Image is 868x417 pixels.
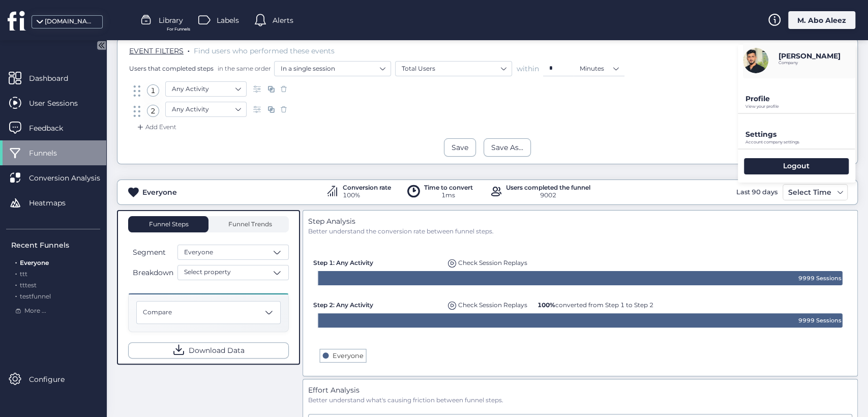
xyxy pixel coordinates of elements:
span: Find users who performed these events [194,46,335,55]
div: Save [452,142,468,153]
p: Settings [745,130,855,139]
div: 1ms [424,191,473,200]
nz-select-item: Any Activity [172,102,240,117]
span: . [15,279,17,289]
span: Everyone [20,259,49,266]
div: Conversion rate [343,185,391,191]
span: Library [159,15,183,26]
text: 9999 Sessions [798,317,842,324]
span: Conversion Analysis [29,172,115,184]
p: Company [779,61,841,65]
div: Save As... [491,142,523,153]
div: Recent Funnels [11,240,100,251]
span: . [15,268,17,278]
button: Download Data [128,342,289,359]
span: For Funnels [167,26,190,33]
div: Better understand the conversion rate between funnel steps. [308,227,852,236]
button: Segment [128,246,175,258]
text: 9999 Sessions [798,275,842,282]
div: Step 2: Any Activity [313,296,440,310]
div: Better understand what's causing friction between funnel steps. [308,396,852,405]
span: Labels [217,15,239,26]
p: Account company settings [745,140,855,144]
div: Everyone [142,187,177,198]
b: 100% [537,301,555,309]
span: Everyone [184,248,213,257]
div: 100% [343,191,391,200]
span: Check Session Replays [458,301,527,309]
span: Compare [143,308,172,317]
div: Select Time [786,186,834,198]
span: Configure [29,374,80,385]
div: 9002 [506,191,590,200]
nz-select-item: Minutes [580,61,618,76]
span: testfunnel [20,292,51,300]
span: More ... [24,306,46,316]
div: [DOMAIN_NAME] [45,17,96,26]
div: 1 [147,84,159,97]
span: converted from Step 1 to Step 2 [537,301,653,309]
button: Breakdown [128,266,175,279]
div: Step 1: Any Activity [313,254,440,267]
p: View your profile [745,104,855,109]
span: Download Data [189,345,245,356]
span: tttest [20,281,37,289]
div: Time to convert [424,185,473,191]
span: Check Session Replays [458,259,527,266]
span: User Sessions [29,98,93,109]
span: Segment [133,247,166,258]
span: Step 1: Any Activity [313,259,373,266]
span: . [188,44,190,54]
div: Users completed the funnel [506,185,590,191]
text: Everyone [333,352,364,360]
div: 2 [147,105,159,117]
p: [PERSON_NAME] [779,51,841,61]
div: M. Abo Aleez [788,11,855,29]
div: Replays of user dropping [445,296,530,310]
span: EVENT FILTERS [129,46,184,55]
span: Heatmaps [29,197,81,208]
span: . [15,290,17,300]
div: Step Analysis [308,216,852,227]
span: Alerts [273,15,293,26]
span: within [517,64,539,74]
span: Select property [184,267,231,277]
span: Funnel Steps [148,221,189,227]
nz-select-item: In a single session [281,61,384,76]
span: Funnels [29,147,72,159]
span: Funnel Trends [226,221,272,227]
span: Feedback [29,123,78,134]
span: ttt [20,270,27,278]
nz-select-item: Total Users [402,61,505,76]
div: 100% converted from Step 1 to Step 2 [535,296,656,310]
img: avatar [743,48,768,73]
div: Last 90 days [734,184,780,200]
div: Add Event [135,122,176,132]
span: Users that completed steps [129,64,214,73]
span: Breakdown [133,267,173,278]
p: Profile [745,94,855,103]
span: . [15,257,17,266]
p: Logout [783,161,810,170]
div: Replays of user dropping [445,254,530,268]
div: Effort Analysis [308,384,852,396]
span: Step 2: Any Activity [313,301,373,309]
span: in the same order [216,64,271,73]
span: Dashboard [29,73,83,84]
nz-select-item: Any Activity [172,81,240,97]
